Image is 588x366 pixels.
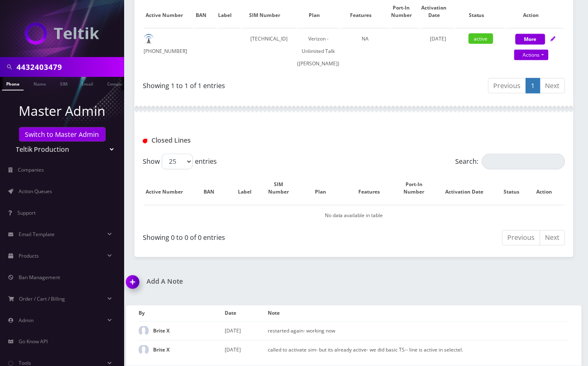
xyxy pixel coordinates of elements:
[17,59,122,75] input: Search in Company
[143,139,147,144] img: Closed Lines
[265,173,301,204] th: SIM Number: activate to sort column ascending
[19,274,60,281] span: Ban Management
[298,28,340,74] td: Verizon - Unlimited Talk ([PERSON_NAME])
[225,321,268,340] td: [DATE]
[126,278,348,286] a: Add A Note
[268,306,569,321] th: Note
[533,173,564,204] th: Action : activate to sort column ascending
[540,230,565,246] a: Next
[502,230,540,246] a: Previous
[19,127,106,141] a: Switch to Master Admin
[348,173,398,204] th: Features: activate to sort column ascending
[430,35,446,42] span: [DATE]
[225,306,268,321] th: Date
[399,173,437,204] th: Port-In Number: activate to sort column ascending
[25,22,99,45] img: Teltik Production
[500,173,532,204] th: Status: activate to sort column ascending
[438,173,499,204] th: Activation Date: activate to sort column ascending
[19,295,65,302] span: Order / Cart / Billing
[540,78,565,93] a: Next
[469,33,493,44] span: active
[162,154,193,170] select: Showentries
[139,306,225,321] th: By
[143,77,348,91] div: Showing 1 to 1 of 1 entries
[268,321,569,340] td: restarted again- working now
[19,338,48,345] span: Go Know API
[143,154,217,170] label: Show entries
[242,28,297,74] td: [TECHNICAL_ID]
[488,78,526,93] a: Previous
[514,50,549,60] a: Actions
[456,154,565,170] label: Search:
[153,328,170,335] strong: Brite X
[482,154,565,170] input: Search:
[225,340,268,359] td: [DATE]
[29,77,50,90] a: Name
[194,173,233,204] th: BAN: activate to sort column ascending
[18,166,44,173] span: Companies
[56,77,72,90] a: SIM
[19,317,34,324] span: Admin
[19,188,52,195] span: Action Queues
[341,28,390,74] td: NA
[143,137,275,145] h1: Closed Lines
[144,34,154,44] img: default.png
[233,173,264,204] th: Label: activate to sort column ascending
[19,252,39,259] span: Products
[516,34,545,45] button: More
[143,230,348,243] div: Showing 0 to 0 of 0 entries
[526,78,540,93] a: 1
[17,209,36,216] span: Support
[103,77,131,90] a: Company
[144,28,193,74] td: [PHONE_NUMBER]
[77,77,97,90] a: Email
[144,205,564,226] td: No data available in table
[2,77,24,91] a: Phone
[268,340,569,359] td: called to activate sim- but its already active- we did basic TS-- line is active in selectel.
[144,173,193,204] th: Active Number: activate to sort column descending
[302,173,348,204] th: Plan: activate to sort column ascending
[19,231,55,238] span: Email Template
[153,347,170,354] strong: Brite X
